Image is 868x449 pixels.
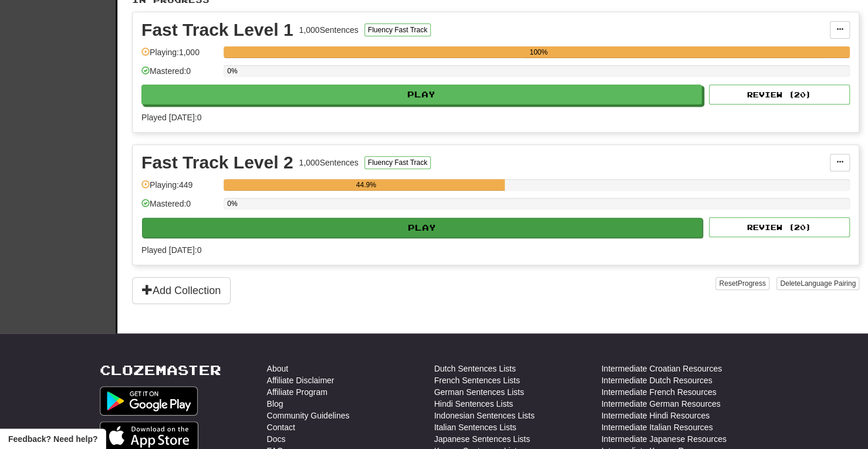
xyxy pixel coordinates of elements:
span: Played [DATE]: 0 [141,113,201,122]
a: Japanese Sentences Lists [434,433,530,445]
a: Intermediate Hindi Resources [602,410,710,421]
div: 100% [227,46,850,58]
div: Mastered: 0 [141,65,218,85]
button: DeleteLanguage Pairing [776,277,859,290]
a: Intermediate German Resources [602,398,721,410]
button: Play [142,218,702,238]
button: ResetProgress [715,277,769,290]
a: German Sentences Lists [434,386,524,398]
a: Indonesian Sentences Lists [434,410,535,421]
div: Fast Track Level 2 [141,154,293,171]
a: Intermediate Croatian Resources [602,363,722,374]
a: Intermediate French Resources [602,386,717,398]
img: Get it on Google Play [100,386,198,416]
a: Affiliate Disclaimer [267,374,335,386]
span: Progress [738,279,766,288]
button: Review (20) [709,217,850,237]
div: Playing: 1,000 [141,46,218,66]
span: Played [DATE]: 0 [141,245,201,255]
a: Community Guidelines [267,410,350,421]
a: Intermediate Japanese Resources [602,433,727,445]
div: 1,000 Sentences [299,157,359,168]
a: Italian Sentences Lists [434,421,516,433]
a: Intermediate Italian Resources [602,421,713,433]
a: Intermediate Dutch Resources [602,374,712,386]
a: About [267,363,289,374]
a: Dutch Sentences Lists [434,363,516,374]
a: Docs [267,433,286,445]
div: 1,000 Sentences [299,24,359,36]
a: Blog [267,398,283,410]
button: Review (20) [709,85,850,104]
button: Fluency Fast Track [364,23,431,36]
a: Clozemaster [100,363,221,377]
button: Fluency Fast Track [364,156,431,169]
button: Add Collection [132,277,231,304]
a: Hindi Sentences Lists [434,398,514,410]
div: Mastered: 0 [141,198,218,217]
a: French Sentences Lists [434,374,520,386]
span: Language Pairing [801,279,856,288]
button: Play [141,85,702,104]
a: Affiliate Program [267,386,327,398]
span: Open feedback widget [8,433,97,445]
div: Playing: 449 [141,179,218,198]
div: Fast Track Level 1 [141,21,293,39]
a: Contact [267,421,295,433]
div: 44.9% [227,179,505,191]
